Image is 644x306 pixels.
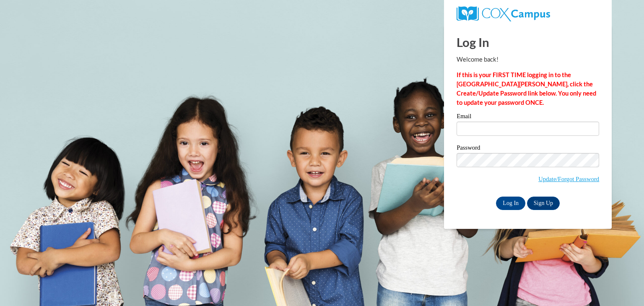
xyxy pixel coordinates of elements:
[527,197,560,210] a: Sign Up
[457,145,599,153] label: Password
[457,71,596,106] strong: If this is your FIRST TIME logging in to the [GEOGRAPHIC_DATA][PERSON_NAME], click the Create/Upd...
[457,34,599,51] h1: Log In
[457,113,599,122] label: Email
[538,176,599,182] a: Update/Forgot Password
[457,10,550,17] a: COX Campus
[496,197,525,210] input: Log In
[457,55,599,64] p: Welcome back!
[457,6,550,21] img: COX Campus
